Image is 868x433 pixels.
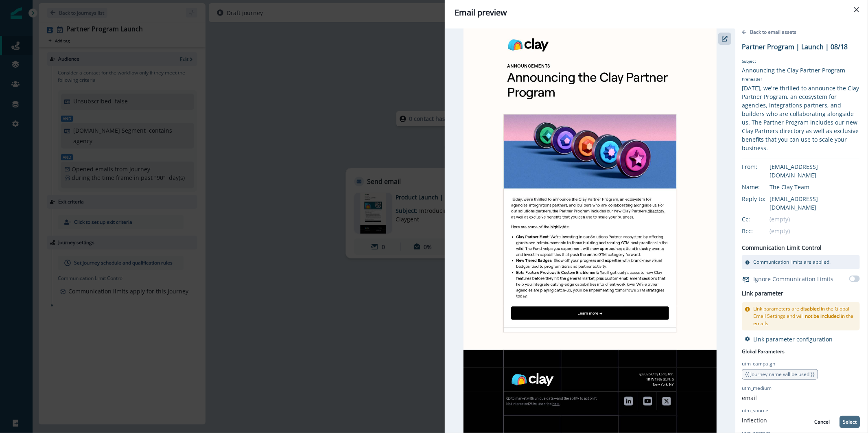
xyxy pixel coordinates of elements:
[742,407,768,414] p: utm_source
[742,84,860,152] div: [DATE], we're thrilled to announce the Clay Partner Program, an ecosystem for agencies, integrati...
[464,28,717,433] img: email asset unavailable
[742,416,767,424] p: inflection
[770,162,860,179] div: [EMAIL_ADDRESS][DOMAIN_NAME]
[745,335,833,343] button: Link parameter configuration
[742,289,783,299] h2: Link parameter
[742,42,848,52] p: Partner Program | Launch | 08/18
[742,162,783,171] div: From:
[800,305,820,312] span: disabled
[742,183,783,191] div: Name:
[742,243,822,252] p: Communication Limit Control
[455,7,858,19] div: Email preview
[805,313,840,319] span: not be included
[750,28,796,35] p: Back to email assets
[742,58,860,66] p: Subject
[753,258,831,266] p: Communication limits are applied.
[742,227,783,235] div: Bcc:
[742,74,860,84] p: Preheader
[770,227,860,235] div: (empty)
[753,335,833,343] p: Link parameter configuration
[770,215,860,223] div: (empty)
[770,183,860,191] div: The Clay Team
[742,28,796,39] button: Go back
[843,419,857,425] p: Select
[840,416,860,428] button: Select
[770,195,860,212] div: [EMAIL_ADDRESS][DOMAIN_NAME]
[742,385,772,392] p: utm_medium
[745,371,815,378] span: {{ Journey name will be used }}
[809,416,835,428] button: Cancel
[742,66,860,74] div: Announcing the Clay Partner Program
[742,346,785,355] p: Global Parameters
[742,394,757,402] p: email
[753,275,833,283] p: Ignore Communication Limits
[753,305,857,327] p: Link parameters are in the Global Email Settings and will in the emails.
[742,195,783,203] div: Reply to:
[814,419,830,425] p: Cancel
[742,360,775,367] p: utm_campaign
[850,3,863,16] button: Close
[742,215,783,223] div: Cc:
